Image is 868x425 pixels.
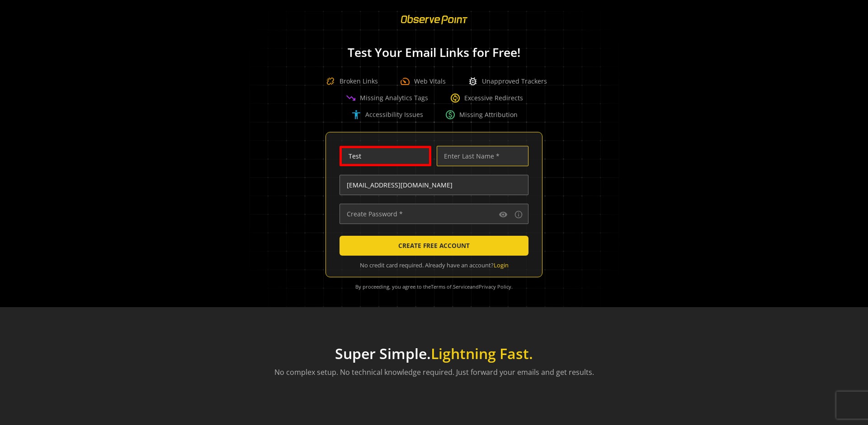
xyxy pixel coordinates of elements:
p: No complex setup. No technical knowledge required. Just forward your emails and get results. [274,367,594,378]
div: Missing Analytics Tags [345,93,428,103]
div: Excessive Redirects [450,93,523,103]
div: Accessibility Issues [351,109,423,120]
span: Lightning Fast. [431,344,533,363]
span: paid [445,109,456,120]
input: Enter Last Name * [437,146,528,166]
a: Login [494,261,509,269]
div: Missing Attribution [445,109,518,120]
span: bug_report [467,76,478,87]
input: Create Password * [340,204,528,224]
img: Broken Link [321,72,340,90]
div: Unapproved Trackers [467,76,547,87]
input: Enter First Name * [340,146,431,166]
mat-icon: visibility [499,210,508,219]
span: speed [400,76,410,87]
a: Terms of Service [431,283,470,290]
div: Web Vitals [400,76,446,87]
span: CREATE FREE ACCOUNT [398,238,470,254]
span: change_circle [450,93,461,103]
h1: Super Simple. [274,345,594,362]
div: No credit card required. Already have an account? [340,261,528,270]
div: By proceeding, you agree to the and . [337,277,531,296]
mat-icon: info_outline [514,210,523,219]
input: Enter Email Address (name@work-email.com) * [340,175,528,195]
h1: Test Your Email Links for Free! [235,46,633,59]
button: CREATE FREE ACCOUNT [340,236,528,256]
a: ObservePoint Homepage [395,21,473,29]
span: trending_down [345,93,356,103]
div: Broken Links [321,72,378,90]
button: Password requirements [513,209,524,220]
span: accessibility [351,109,362,120]
a: Privacy Policy [479,283,511,290]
